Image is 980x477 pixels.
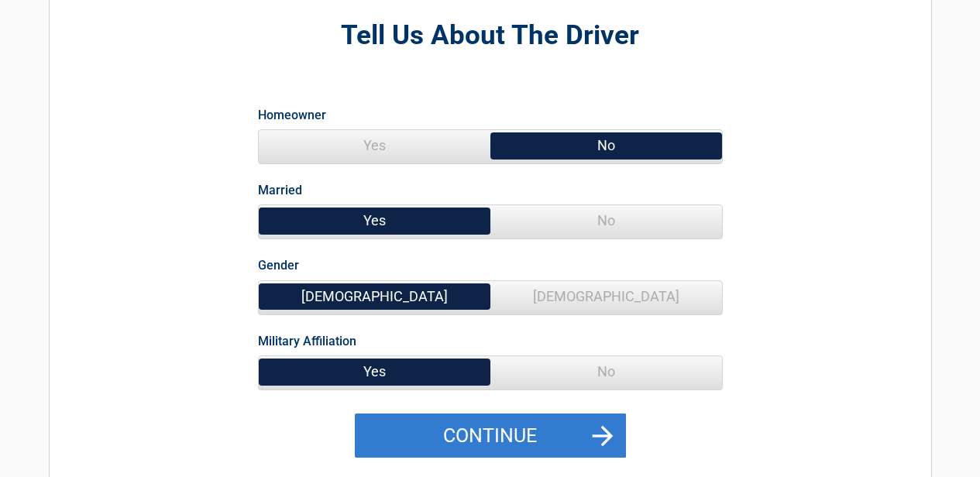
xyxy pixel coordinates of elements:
label: Married [258,180,302,201]
span: Yes [259,356,490,387]
h2: Tell Us About The Driver [135,18,846,54]
span: No [490,205,722,236]
label: Homeowner [258,105,326,125]
span: No [490,130,722,161]
label: Military Affiliation [258,331,356,352]
label: Gender [258,255,299,276]
span: [DEMOGRAPHIC_DATA] [259,281,490,312]
span: Yes [259,205,490,236]
span: Yes [259,130,490,161]
span: No [490,356,722,387]
button: Continue [355,414,626,458]
span: [DEMOGRAPHIC_DATA] [490,281,722,312]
